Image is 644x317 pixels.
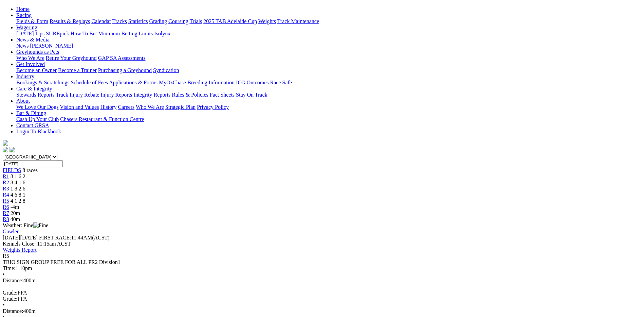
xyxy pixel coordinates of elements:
a: GAP SA Assessments [98,55,146,61]
a: Wagering [16,24,37,30]
a: Trials [189,18,202,24]
a: R6 [3,204,9,210]
img: Fine [33,222,48,229]
a: R5 [3,198,9,204]
span: Weather: Fine [3,222,48,228]
a: Who We Are [136,104,164,110]
a: About [16,98,30,104]
a: Stewards Reports [16,92,54,98]
div: Bar & Dining [16,116,641,122]
span: FIRST RACE: [39,235,71,240]
div: Greyhounds as Pets [16,55,641,61]
a: Weights Report [3,247,37,253]
span: Time: [3,265,16,271]
a: Become an Owner [16,67,57,73]
div: Care & Integrity [16,92,641,98]
div: FFA [3,290,641,296]
div: Kennels Close: 11:15am ACST [3,241,641,247]
a: Privacy Policy [197,104,229,110]
a: Statistics [128,18,148,24]
a: Coursing [168,18,188,24]
a: ICG Outcomes [236,80,269,85]
a: Racing [16,12,32,18]
a: Integrity Reports [133,92,170,98]
a: Careers [118,104,134,110]
a: R3 [3,186,9,191]
a: Strategic Plan [165,104,196,110]
a: Grading [149,18,167,24]
a: Bar & Dining [16,110,46,116]
span: • [3,271,5,277]
div: 400m [3,308,641,314]
span: Distance: [3,308,23,314]
a: Race Safe [270,80,292,85]
a: Become a Trainer [58,67,97,73]
a: Purchasing a Greyhound [98,67,152,73]
a: Calendar [91,18,111,24]
a: R4 [3,192,9,198]
span: R5 [3,253,9,259]
a: Login To Blackbook [16,129,61,134]
span: R7 [3,210,9,216]
a: Retire Your Greyhound [46,55,97,61]
a: Care & Integrity [16,86,52,91]
div: Get Involved [16,67,641,73]
div: 1:10pm [3,265,641,271]
a: Syndication [153,67,179,73]
img: twitter.svg [10,147,15,152]
div: Wagering [16,31,641,37]
a: Gawler [3,229,19,234]
span: [DATE] [3,235,20,240]
a: Track Injury Rebate [56,92,99,98]
span: Grade: [3,290,18,296]
span: 4 6 8 1 [11,192,25,198]
span: • [3,302,5,308]
a: Tracks [112,18,127,24]
a: Industry [16,73,34,79]
a: News & Media [16,37,50,43]
span: Grade: [3,296,18,302]
a: MyOzChase [159,80,186,85]
a: [DATE] Tips [16,31,44,36]
a: Contact GRSA [16,122,49,128]
span: -4m [11,204,19,210]
a: Greyhounds as Pets [16,49,59,55]
a: 2025 TAB Adelaide Cup [203,18,257,24]
div: FFA [3,296,641,302]
a: Isolynx [154,31,170,36]
a: R1 [3,173,9,179]
a: Bookings & Scratchings [16,80,69,85]
a: R8 [3,216,9,222]
a: Applications & Forms [109,80,158,85]
input: Select date [3,160,63,167]
a: Schedule of Fees [71,80,108,85]
a: R2 [3,180,9,185]
a: FIELDS [3,167,21,173]
div: About [16,104,641,110]
span: 11:44AM(ACST) [39,235,110,240]
a: Results & Replays [50,18,90,24]
span: 8 4 1 6 [11,180,25,185]
a: Vision and Values [60,104,99,110]
span: Distance: [3,278,23,283]
div: News & Media [16,43,641,49]
span: 8 races [22,167,38,173]
a: Weights [258,18,276,24]
a: [PERSON_NAME] [30,43,73,49]
div: Racing [16,18,641,24]
div: Industry [16,80,641,86]
a: Track Maintenance [277,18,319,24]
div: TRIO SIGN GROUP FREE FOR ALL PR2 Division1 [3,259,641,265]
a: History [100,104,116,110]
span: 8 1 6 2 [11,173,25,179]
a: Cash Up Your Club [16,116,59,122]
a: Stay On Track [236,92,267,98]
